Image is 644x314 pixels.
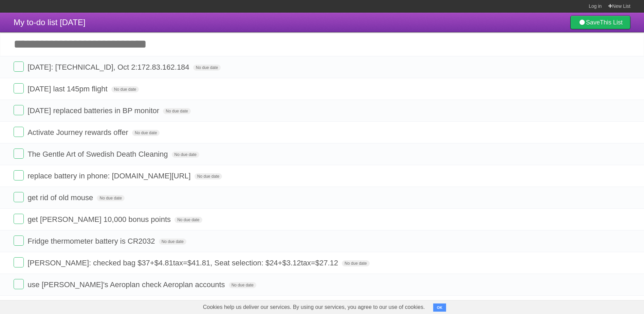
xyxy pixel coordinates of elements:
[600,19,623,26] b: This List
[14,18,86,27] span: My to-do list [DATE]
[14,279,24,289] label: Done
[159,239,186,245] span: No due date
[193,65,221,71] span: No due date
[14,105,24,115] label: Done
[27,85,109,93] span: [DATE] last 145pm flight
[433,303,446,312] button: OK
[229,282,256,288] span: No due date
[27,259,340,267] span: [PERSON_NAME]: checked bag $37+$4.81tax=$41.81, Seat selection: $24+$3.12tax=$27.12
[14,257,24,267] label: Done
[27,150,169,158] span: The Gentle Art of Swedish Death Cleaning
[14,192,24,202] label: Done
[196,300,432,314] span: Cookies help us deliver our services. By using our services, you agree to our use of cookies.
[14,127,24,137] label: Done
[27,63,191,71] span: [DATE]: [TECHNICAL_ID], Oct 2:172.83.162.184
[14,149,24,159] label: Done
[27,128,130,137] span: Activate Journey rewards offer
[97,195,124,201] span: No due date
[163,108,190,114] span: No due date
[342,260,369,266] span: No due date
[27,172,192,180] span: replace battery in phone: [DOMAIN_NAME][URL]
[14,235,24,246] label: Done
[172,152,199,158] span: No due date
[27,237,157,245] span: Fridge thermometer battery is CR2032
[14,214,24,224] label: Done
[14,83,24,93] label: Done
[27,106,161,115] span: [DATE] replaced batteries in BP monitor
[111,86,139,92] span: No due date
[14,170,24,180] label: Done
[174,217,202,223] span: No due date
[195,173,222,179] span: No due date
[27,193,95,202] span: get rid of old mouse
[14,62,24,72] label: Done
[132,130,160,136] span: No due date
[570,16,630,29] a: SaveThis List
[27,280,226,289] span: use [PERSON_NAME]'s Aeroplan check Aeroplan accounts
[27,215,172,224] span: get [PERSON_NAME] 10,000 bonus points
